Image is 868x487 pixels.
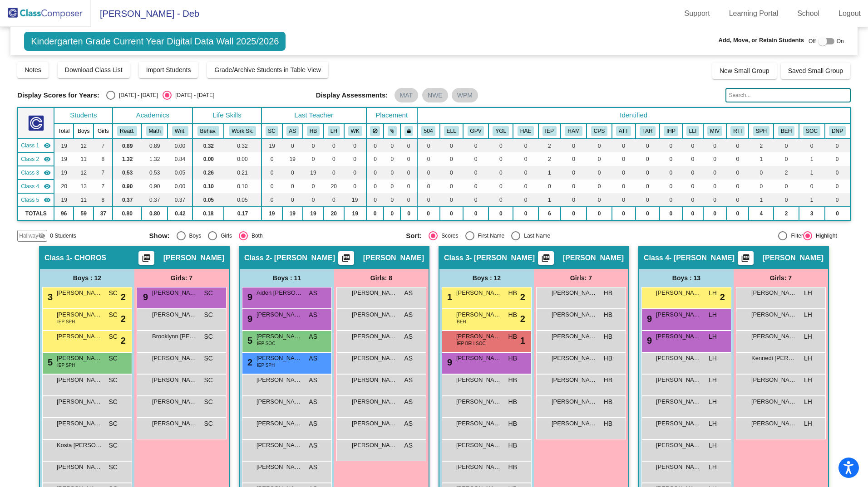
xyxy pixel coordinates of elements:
td: 19 [282,207,303,220]
td: 0 [440,180,463,193]
button: WK [348,126,362,136]
td: 0.37 [113,193,142,207]
td: 37 [94,207,113,220]
td: 0 [303,152,324,166]
td: 0 [463,139,488,152]
td: 0 [488,139,513,152]
mat-icon: picture_as_pdf [740,253,751,266]
mat-icon: picture_as_pdf [340,253,351,266]
span: Add, Move, or Retain Students [718,36,804,45]
td: 19 [54,166,74,180]
mat-icon: visibility [44,142,51,149]
td: 19 [344,193,366,207]
td: 0 [726,193,749,207]
td: 0 [513,193,538,207]
td: 0.89 [113,139,142,152]
td: 0 [282,139,303,152]
td: 19 [344,207,366,220]
td: 0 [488,152,513,166]
td: 0 [726,139,749,152]
span: Kindergarten Grade Current Year Digital Data Wall 2025/2026 [24,32,286,51]
span: Class 2 [21,155,39,163]
td: 0 [463,180,488,193]
button: SC [266,126,278,136]
td: 12 [74,139,94,152]
button: IEP [542,126,557,136]
td: 0.00 [192,152,224,166]
td: 0 [749,180,774,193]
button: LH [328,126,340,136]
td: 13 [74,180,94,193]
th: Last Teacher [261,107,366,123]
th: Students [54,107,113,123]
button: MIV [707,126,722,136]
td: 0 [660,180,682,193]
th: Individualized Education Plan [538,123,561,139]
td: 0 [282,166,303,180]
button: LLI [686,126,699,136]
td: 7 [94,166,113,180]
span: Class 3 [21,169,39,177]
button: Print Students Details [738,251,754,265]
td: Staci Choros - CHOROS [18,139,54,152]
td: 1.32 [142,152,168,166]
td: 0 [612,166,636,180]
button: DNP [829,126,846,136]
input: Search... [725,88,850,102]
button: Print Students Details [338,251,354,265]
td: 2 [774,166,799,180]
th: Identified [417,107,850,123]
button: HB [307,126,320,136]
mat-chip: NWE [422,88,448,102]
div: [DATE] - [DATE] [115,91,158,99]
td: 0 [825,139,850,152]
td: 0.53 [142,166,168,180]
td: 0 [488,166,513,180]
td: 19 [303,166,324,180]
td: 1 [749,152,774,166]
button: Behav. [197,126,219,136]
td: 0.18 [192,207,224,220]
span: Off [809,37,816,45]
td: 0 [366,166,384,180]
td: 7 [94,180,113,193]
td: 0 [440,139,463,152]
td: 0 [612,152,636,166]
td: 0 [825,180,850,193]
td: 0 [726,166,749,180]
td: 0 [324,152,344,166]
span: Import Students [146,66,191,73]
a: Support [677,6,717,21]
span: Download Class List [65,66,123,73]
mat-radio-group: Select an option [106,91,214,100]
button: Print Students Details [538,251,554,265]
td: 0 [513,139,538,152]
td: 0 [384,180,400,193]
td: 0 [463,166,488,180]
td: 0 [612,139,636,152]
td: 0 [726,152,749,166]
td: 0 [749,166,774,180]
td: 0 [400,139,417,152]
td: 0 [366,139,384,152]
span: Saved Small Group [788,67,843,74]
td: 7 [94,139,113,152]
button: Work Sk. [229,126,256,136]
td: 0 [303,180,324,193]
td: 0.26 [192,166,224,180]
th: Did Not Pass IREAD [825,123,850,139]
th: Speech IEP [749,123,774,139]
th: English Language Learner [440,123,463,139]
button: 504 [421,126,436,136]
td: 0 [561,152,587,166]
td: 0 [636,139,660,152]
button: ATT [616,126,631,136]
th: Staci Choros [261,123,282,139]
button: RTI [730,126,745,136]
td: Antonietta Scalzo - SCALZO [18,152,54,166]
td: 0 [682,180,703,193]
td: 0 [324,193,344,207]
button: Saved Small Group [781,63,850,79]
td: 0 [538,180,561,193]
td: 0.84 [168,152,192,166]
